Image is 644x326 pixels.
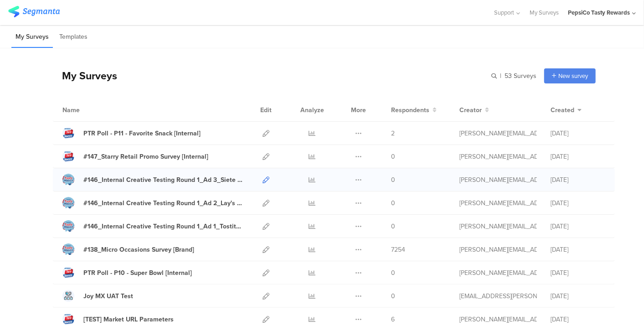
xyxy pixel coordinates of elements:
span: | [499,71,503,81]
span: 0 [391,198,395,208]
li: Templates [55,26,92,48]
span: 0 [391,222,395,231]
div: [DATE] [551,315,605,324]
a: PTR Poll - P11 - Favorite Snack [Internal] [62,127,201,139]
span: Support [495,8,515,17]
div: [DATE] [551,291,605,301]
div: [DATE] [551,152,605,161]
div: More [349,98,368,121]
div: PTR Poll - P11 - Favorite Snack [Internal] [83,129,201,138]
div: [DATE] [551,175,605,185]
a: #138_Micro Occasions Survey [Brand] [62,243,194,255]
a: #146_Internal Creative Testing Round 1_Ad 2_Lay's [Internal] [62,197,242,209]
div: #138_Micro Occasions Survey [Brand] [83,245,194,254]
div: [DATE] [551,222,605,231]
span: Respondents [391,105,429,115]
span: 6 [391,315,395,324]
div: megan.lynch@pepsico.com [459,315,537,324]
span: 0 [391,268,395,278]
div: [TEST] Market URL Parameters [83,315,174,324]
div: [DATE] [551,268,605,278]
div: andreza.godoy.contractor@pepsico.com [459,291,537,301]
button: Respondents [391,105,437,115]
div: Name [62,105,117,115]
div: Joy MX UAT Test [83,291,133,301]
div: megan.lynch@pepsico.com [459,175,537,185]
div: megan.lynch@pepsico.com [459,198,537,208]
div: [DATE] [551,129,605,138]
div: #146_Internal Creative Testing Round 1_Ad 2_Lay's [Internal] [83,198,242,208]
span: 0 [391,175,395,185]
a: #146_Internal Creative Testing Round 1_Ad 3_Siete [Internal] [62,174,242,186]
div: megan.lynch@pepsico.com [459,245,537,254]
span: Created [551,105,574,115]
div: [DATE] [551,245,605,254]
a: #146_Internal Creative Testing Round 1_Ad 1_Tostitos [Internal] [62,220,242,232]
div: megan.lynch@pepsico.com [459,152,537,161]
span: Creator [459,105,482,115]
a: #147_Starry Retail Promo Survey [Internal] [62,150,208,162]
span: 53 Surveys [505,71,536,81]
div: megan.lynch@pepsico.com [459,222,537,231]
a: Joy MX UAT Test [62,290,133,302]
div: megan.lynch@pepsico.com [459,129,537,138]
div: Edit [256,98,276,121]
span: New survey [558,72,588,80]
div: PepsiCo Tasty Rewards [568,8,630,17]
div: Analyze [299,98,326,121]
div: #146_Internal Creative Testing Round 1_Ad 1_Tostitos [Internal] [83,222,242,231]
li: My Surveys [11,26,53,48]
div: My Surveys [53,68,117,83]
a: PTR Poll - P10 - Super Bowl [Internal] [62,267,192,279]
button: Created [551,105,582,115]
img: segmanta logo [8,6,60,17]
div: [DATE] [551,198,605,208]
div: #146_Internal Creative Testing Round 1_Ad 3_Siete [Internal] [83,175,242,185]
div: PTR Poll - P10 - Super Bowl [Internal] [83,268,192,278]
span: 0 [391,152,395,161]
div: megan.lynch@pepsico.com [459,268,537,278]
a: [TEST] Market URL Parameters [62,313,174,325]
span: 0 [391,291,395,301]
span: 2 [391,129,395,138]
button: Creator [459,105,489,115]
span: 7254 [391,245,405,254]
div: #147_Starry Retail Promo Survey [Internal] [83,152,208,161]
